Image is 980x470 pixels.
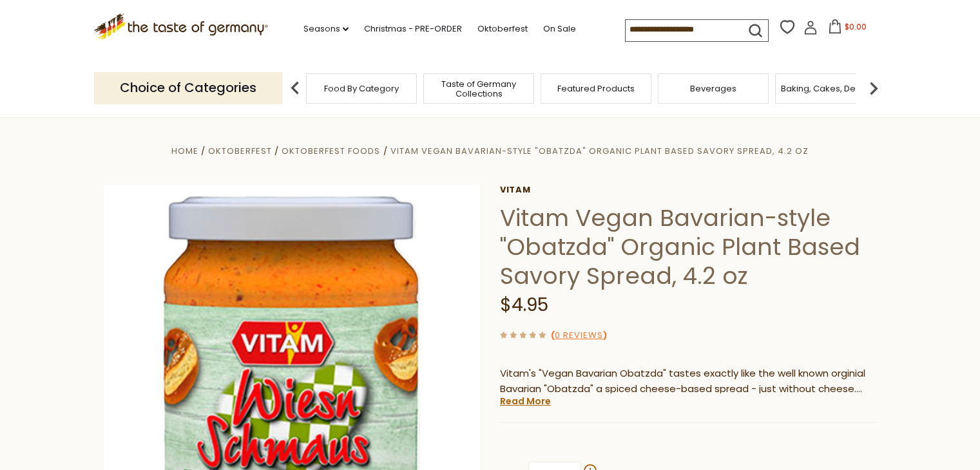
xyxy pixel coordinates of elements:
img: previous arrow [282,75,308,101]
a: Vitam Vegan Bavarian-style "Obatzda" Organic Plant Based Savory Spread, 4.2 oz [390,145,809,157]
a: Featured Products [557,84,635,93]
a: Food By Category [324,84,399,93]
a: Oktoberfest Foods [282,145,380,157]
span: $4.95 [500,292,548,317]
a: Christmas - PRE-ORDER [364,22,462,36]
a: Beverages [690,84,736,93]
a: Seasons [303,22,349,36]
a: Oktoberfest [477,22,528,36]
span: $0.00 [845,21,867,32]
a: Read More [500,395,551,408]
a: On Sale [543,22,576,36]
a: Baking, Cakes, Desserts [781,84,881,93]
p: Vitam's "Vegan Bavarian Obatzda" tastes exactly like the well known orginial Bavarian "Obatzda" a... [500,366,877,398]
img: next arrow [861,75,887,101]
a: Vitam [500,185,877,195]
span: ( ) [551,329,607,341]
a: 0 Reviews [555,329,603,343]
h1: Vitam Vegan Bavarian-style "Obatzda" Organic Plant Based Savory Spread, 4.2 oz [500,203,877,290]
p: Choice of Categories [94,72,282,104]
a: Oktoberfest [208,145,272,157]
a: Taste of Germany Collections [427,79,530,99]
a: Home [171,145,198,157]
button: $0.00 [820,19,875,39]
